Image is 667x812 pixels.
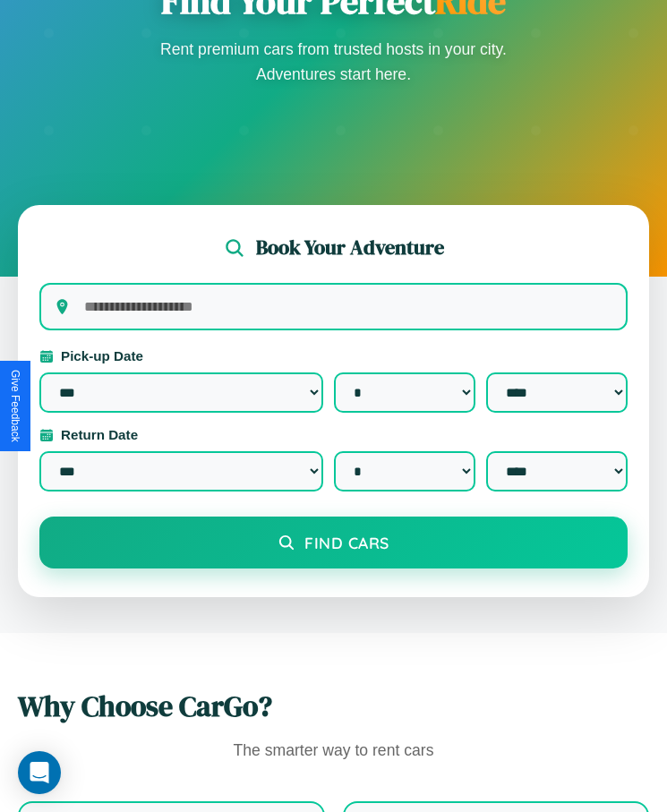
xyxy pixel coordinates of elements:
[18,687,649,726] h2: Why Choose CarGo?
[18,751,61,794] div: Open Intercom Messenger
[39,517,628,568] button: Find Cars
[256,234,444,261] h2: Book Your Adventure
[155,37,513,87] p: Rent premium cars from trusted hosts in your city. Adventures start here.
[39,348,628,363] label: Pick-up Date
[18,737,649,765] p: The smarter way to rent cars
[39,427,628,442] label: Return Date
[9,370,21,442] div: Give Feedback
